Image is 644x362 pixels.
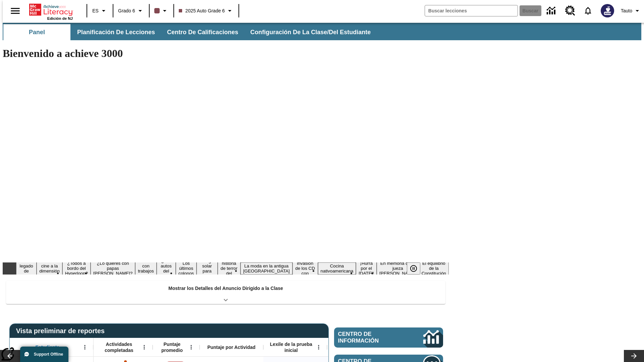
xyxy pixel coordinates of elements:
a: Centro de información [334,327,443,348]
a: Portada [29,3,73,16]
button: Configuración de la clase/del estudiante [245,24,376,40]
button: Abrir menú [314,342,324,352]
button: Pausar [407,262,420,275]
span: Centro de información [338,331,401,344]
button: Diapositiva 3 ¿Todos a bordo del Hyperloop? [62,260,91,277]
button: Diapositiva 13 ¡Hurra por el Día de la Constitución! [356,260,377,277]
div: Subbarra de navegación [3,24,377,40]
button: Carrusel de lecciones, seguir [624,350,644,362]
span: Grado 6 [118,7,135,14]
button: Diapositiva 9 La historia de terror del tomate [218,255,240,282]
button: Abrir el menú lateral [5,1,25,21]
button: Diapositiva 8 Energía solar para todos [197,257,218,280]
span: Puntaje por Actividad [207,344,255,350]
span: Support Offline [34,352,63,357]
button: Diapositiva 6 ¿Los autos del futuro? [157,257,176,280]
button: Clase: 2025 Auto Grade 6, Selecciona una clase [176,5,237,17]
button: Diapositiva 1 Un legado de servicio [16,257,37,280]
span: ES [92,7,99,14]
a: Centro de recursos, Se abrirá en una pestaña nueva. [561,2,579,20]
span: Puntaje promedio [156,341,188,353]
button: Abrir menú [139,342,149,352]
a: Notificaciones [579,2,597,19]
button: Diapositiva 10 La moda en la antigua Roma [240,262,292,275]
button: Diapositiva 14 En memoria de la jueza O'Connor [377,260,419,277]
span: Lexile de la prueba inicial [267,341,316,353]
span: Estudiante [36,344,60,350]
button: Perfil/Configuración [618,5,644,17]
button: Diapositiva 2 Llevar el cine a la dimensión X [37,257,62,280]
div: Mostrar los Detalles del Anuncio Dirigido a la Clase [6,281,445,304]
button: Planificación de lecciones [72,24,160,40]
span: Edición de NJ [47,16,73,20]
img: Avatar [601,4,614,17]
div: Pausar [407,262,427,275]
button: Centro de calificaciones [162,24,244,40]
span: Actividades completadas [97,341,141,353]
button: Diapositiva 15 El equilibrio de la Constitución [419,260,449,277]
span: 2025 Auto Grade 6 [179,7,225,14]
h1: Bienvenido a achieve 3000 [3,47,449,60]
button: Diapositiva 4 ¿Lo quieres con papas fritas? [91,260,135,277]
div: Subbarra de navegación [3,23,641,40]
button: Diapositiva 12 Cocina nativoamericana [318,262,356,275]
a: Centro de información [543,2,561,20]
input: Buscar campo [425,5,518,16]
button: Diapositiva 7 Los últimos colonos [176,260,197,277]
button: Lenguaje: ES, Selecciona un idioma [89,5,111,17]
div: Portada [29,2,73,20]
span: Tauto [621,7,632,14]
button: Abrir menú [80,342,90,352]
p: Mostrar los Detalles del Anuncio Dirigido a la Clase [168,285,283,292]
button: Escoja un nuevo avatar [597,2,618,19]
span: Vista preliminar de reportes [16,327,108,335]
button: Support Offline [20,347,68,362]
button: Panel [3,24,70,40]
button: Abrir menú [186,342,196,352]
button: El color de la clase es café oscuro. Cambiar el color de la clase. [152,5,171,17]
button: Diapositiva 5 Niños con trabajos sucios [135,257,156,280]
button: Grado: Grado 6, Elige un grado [115,5,147,17]
button: Diapositiva 11 La invasión de los CD con Internet [292,255,318,282]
